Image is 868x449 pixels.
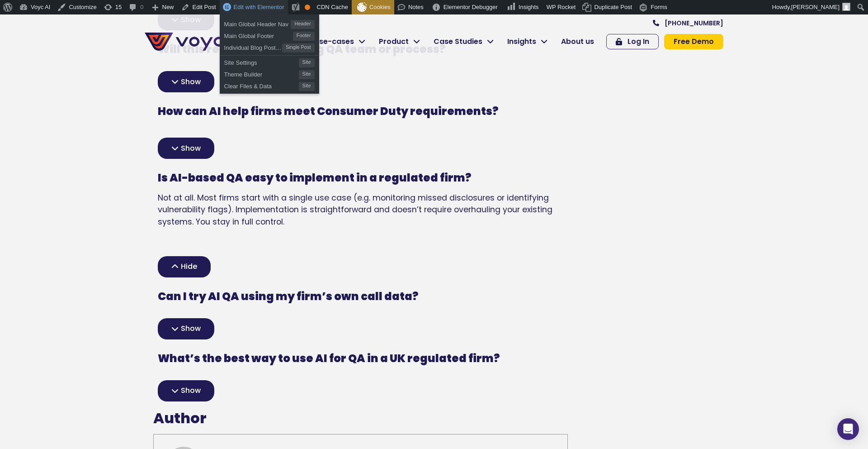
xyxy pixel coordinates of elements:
[158,170,472,185] b: Is AI-based QA easy to implement in a regulated firm?
[291,20,314,29] span: Header
[379,36,409,47] span: Product
[153,410,568,427] h2: Author
[220,79,319,91] a: Clear Files & DataSite
[220,29,319,41] a: Main Global FooterFooter
[158,318,214,339] div: Show
[674,38,714,45] span: Free Demo
[293,32,315,41] span: Footer
[158,192,552,227] span: Not at all. Most firms start with a single use case (e.g. monitoring missed disclosures or identi...
[158,104,499,119] b: How can AI help firms meet Consumer Duty requirements?
[145,33,224,51] img: voyc-full-logo
[224,79,299,91] span: Clear Files & Data
[181,387,201,394] span: Show
[158,351,500,366] b: What’s the best way to use AI for QA in a UK regulated firm?
[837,418,859,440] div: Open Intercom Messenger
[181,78,201,86] span: Show
[307,33,372,51] a: Use-cases
[554,33,601,51] a: About us
[158,289,419,304] b: Can I try AI QA using my firm’s own call data?
[158,380,214,401] div: Show
[314,36,354,47] span: Use-cases
[220,56,319,67] a: Site SettingsSite
[220,17,319,29] a: Main Global Header NavHeader
[507,36,536,47] span: Insights
[181,263,197,270] span: Hide
[299,70,315,79] span: Site
[427,33,500,51] a: Case Studies
[305,5,310,10] div: OK
[434,36,482,47] span: Case Studies
[519,4,539,10] span: Insights
[158,138,214,159] div: Show
[500,33,554,51] a: Insights
[224,56,299,67] span: Site Settings
[653,20,723,26] a: [PHONE_NUMBER]
[224,17,291,29] span: Main Global Header Nav
[158,71,214,92] div: Show
[664,34,723,49] a: Free Demo
[181,325,201,332] span: Show
[224,29,293,41] span: Main Global Footer
[606,34,659,49] a: Log In
[220,67,319,79] a: Theme BuilderSite
[282,43,315,53] span: Single Post
[299,58,315,67] span: Site
[220,41,319,53] a: Individual Blog Post TemplateSingle Post
[561,36,594,47] span: About us
[158,256,211,277] div: Hide
[234,4,284,10] span: Edit with Elementor
[299,82,315,91] span: Site
[665,20,723,26] span: [PHONE_NUMBER]
[627,38,649,45] span: Log In
[224,41,282,53] span: Individual Blog Post Template
[372,33,427,51] a: Product
[181,145,201,152] span: Show
[224,67,299,79] span: Theme Builder
[791,4,840,10] span: [PERSON_NAME]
